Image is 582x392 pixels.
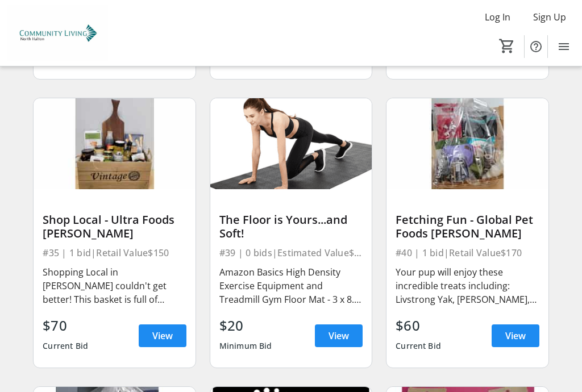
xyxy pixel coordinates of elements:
img: The Floor is Yours...and Soft! [210,98,372,189]
span: View [329,329,349,343]
button: Sign Up [524,8,575,26]
a: View [492,324,539,347]
button: Cart [497,36,517,56]
span: View [505,329,526,343]
span: Log In [485,10,510,24]
div: $60 [396,315,441,336]
a: View [315,324,363,347]
img: Fetching Fun - Global Pet Foods Milton [386,98,548,189]
button: Log In [476,8,519,26]
div: $20 [219,315,272,336]
div: Current Bid [43,336,88,356]
div: $70 [43,315,88,336]
div: Fetching Fun - Global Pet Foods [PERSON_NAME] [396,213,539,240]
div: #35 | 1 bid | Retail Value $150 [43,245,186,261]
div: The Floor is Yours...and Soft! [219,213,363,240]
span: View [152,329,173,343]
div: Amazon Basics High Density Exercise Equipment and Treadmill Gym Floor Mat - 3 x 8.5 Feet, Black m... [219,265,363,306]
img: Community Living North Halton's Logo [7,5,108,61]
div: #39 | 0 bids | Estimated Value $50 [219,245,363,261]
a: View [139,324,186,347]
button: Menu [552,35,575,58]
div: Your pup will enjoy these incredible treats including: Livstrong Yak, [PERSON_NAME], Nutrisource,... [396,265,539,306]
div: Current Bid [396,336,441,356]
span: Sign Up [533,10,566,24]
div: Shop Local - Ultra Foods [PERSON_NAME] [43,213,186,240]
div: Shopping Local in [PERSON_NAME] couldn't get better! This basket is full of deliciousness - mostl... [43,265,186,306]
div: Minimum Bid [219,336,272,356]
button: Help [525,35,547,58]
img: Shop Local - Ultra Foods Milton [34,98,195,189]
div: #40 | 1 bid | Retail Value $170 [396,245,539,261]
